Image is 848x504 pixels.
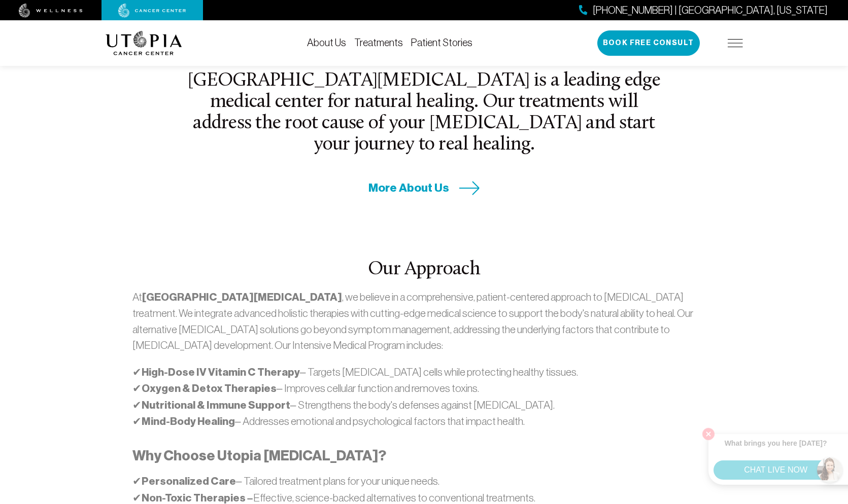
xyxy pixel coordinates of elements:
h2: Our Approach [132,259,716,280]
a: Treatments [354,37,403,48]
strong: Why Choose Utopia [MEDICAL_DATA]? [132,447,386,464]
strong: [GEOGRAPHIC_DATA][MEDICAL_DATA] [142,291,342,304]
strong: Personalized Care [142,475,236,488]
img: logo [106,31,182,55]
h2: [GEOGRAPHIC_DATA][MEDICAL_DATA] is a leading edge medical center for natural healing. Our treatme... [187,70,662,156]
img: cancer center [118,4,186,18]
p: At , we believe in a comprehensive, patient-centered approach to [MEDICAL_DATA] treatment. We int... [132,289,716,353]
p: ✔ – Targets [MEDICAL_DATA] cells while protecting healthy tissues. ✔ – Improves cellular function... [132,364,716,430]
a: [PHONE_NUMBER] | [GEOGRAPHIC_DATA], [US_STATE] [579,3,828,18]
strong: Oxygen & Detox Therapies [142,382,277,395]
img: icon-hamburger [728,39,743,47]
a: About Us [307,37,346,48]
span: More About Us [368,180,449,196]
strong: High-Dose IV Vitamin C Therapy [142,366,300,379]
strong: Nutritional & Immune Support [142,399,290,412]
img: wellness [19,4,83,18]
button: Book Free Consult [597,30,700,56]
a: Patient Stories [411,37,472,48]
span: [PHONE_NUMBER] | [GEOGRAPHIC_DATA], [US_STATE] [593,3,828,18]
strong: Mind-Body Healing [142,415,235,428]
a: More About Us [368,180,480,196]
